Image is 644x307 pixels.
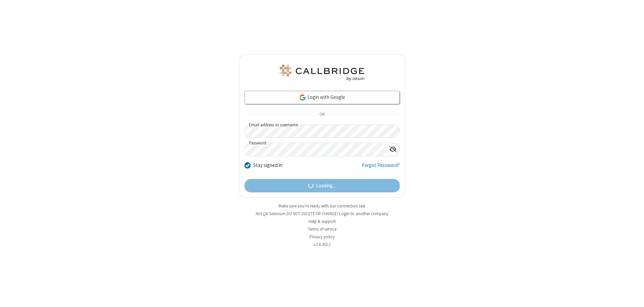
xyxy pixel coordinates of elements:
button: Login to another company [339,210,388,217]
a: Privacy policy [310,234,335,240]
label: Stay signed in [253,162,282,169]
a: Forgot Password? [362,162,400,174]
a: Help & support [309,219,336,224]
a: Login with Google [245,91,400,104]
a: Make sure you're ready with our connection test [279,203,365,209]
div: Show password [386,143,399,156]
button: Loading... [245,179,400,192]
a: Terms of service [308,226,336,232]
img: QA Selenium DO NOT DELETE OR CHANGE [278,65,366,81]
li: v2.6.352.2 [239,241,405,248]
span: Loading... [316,182,336,190]
input: Password [245,143,386,156]
img: google-icon.png [299,94,306,101]
input: Email address or username [245,125,400,138]
span: OR [317,110,327,119]
li: Not QA Selenium DO NOT DELETE OR CHANGE? [239,210,405,217]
